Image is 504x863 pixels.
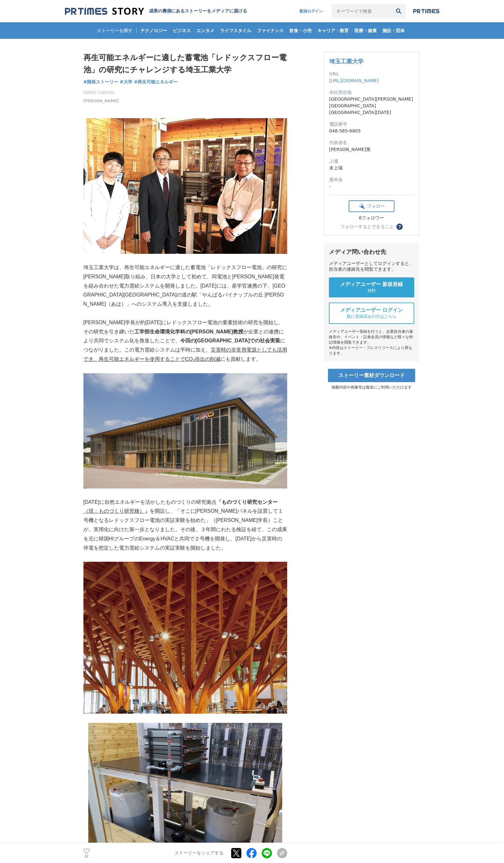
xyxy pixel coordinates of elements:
h1: 再生可能エネルギーに適した蓄電池「レドックスフロー電池」の研究にチャレンジする埼玉工業大学 [83,52,287,76]
button: 検索 [392,4,406,18]
span: ライフスタイル [217,28,254,33]
strong: 今回の[GEOGRAPHIC_DATA]での社会実装 [180,338,280,343]
a: 埼玉工業大学 [329,58,364,65]
a: ストーリー素材ダウンロード [328,369,415,382]
a: 施設・団体 [380,22,407,39]
span: 施設・団体 [380,28,407,33]
span: エンタメ [194,28,217,33]
div: メディアユーザー登録を行うと、企業担当者の連絡先や、イベント・記者会見の情報など様々な特記情報を閲覧できます。 ※内容はストーリー・プレスリリースにより異なります。 [329,329,414,356]
p: [PERSON_NAME]学長が約[DATE]にレドックスフロー電池の要素技術の研究を開始し、その研究を引き継いだ が企業との連携により共同でシステム化を推進したことで、 につながりました。この... [83,318,287,364]
a: [URL][DOMAIN_NAME] [329,78,379,83]
img: prtimes [413,9,439,14]
dd: [GEOGRAPHIC_DATA][PERSON_NAME][GEOGRAPHIC_DATA][GEOGRAPHIC_DATA][DATE] [329,96,414,116]
img: thumbnail_30073100-73f1-11f0-ae2e-932adad53485.png [88,723,282,846]
p: [DATE]に自然エネルギーを活かしたものづくりの研究拠点 を開設し、「そこに[PERSON_NAME]パネルを設置して１号機となるレドックスフロー電池の実証実験を始めた」（[PERSON_NA... [83,498,287,553]
a: メディアユーザー 新規登録 無料 [329,277,414,297]
a: 配信ログイン [293,4,329,18]
span: #再生可能エネルギー [134,79,178,85]
a: [PERSON_NAME] [83,98,119,104]
strong: 工学部生命環境化学科の[PERSON_NAME]教授 [134,329,243,334]
dt: 本社所在地 [329,89,414,96]
dt: 代表者名 [329,139,414,146]
a: ファイナンス [254,22,286,39]
dd: 未上場 [329,165,414,171]
a: 飲食・小売 [287,22,314,39]
p: 12 [83,854,90,858]
span: 医療・健康 [352,28,379,33]
a: エンタメ [194,22,217,39]
a: テクノロジー [138,22,170,39]
span: ？ [397,225,402,229]
span: メディアユーザー ログイン [340,307,403,314]
dt: 上場 [329,158,414,165]
a: キャリア・教育 [315,22,351,39]
a: 医療・健康 [352,22,379,39]
span: 既に登録済みの方はこちら [347,314,396,319]
img: 成果の裏側にあるストーリーをメディアに届ける [65,7,144,16]
span: #大学 [120,79,132,85]
dd: [PERSON_NAME]業 [329,146,414,153]
button: ？ [396,224,403,230]
a: ライフスタイル [217,22,254,39]
span: メディアユーザー 新規登録 [340,281,403,288]
dt: 資本金 [329,176,414,183]
img: thumbnail_a10390c0-733c-11f0-bd62-1fd418282a39.jpg [83,373,287,489]
strong: 「ものづくり研究センター [217,499,278,505]
span: 飲食・小売 [287,28,314,33]
dd: 048-585-6805 [329,128,414,134]
h2: 成果の裏側にあるストーリーをメディアに届ける [149,8,247,14]
u: （現：ものづくり研究棟） [83,508,145,514]
span: #開発ストーリー [83,79,118,85]
dt: URL [329,71,414,77]
button: フォロー [349,200,394,212]
p: 埼玉工業大学は、再生可能エネルギーに適した蓄電池「レドックスフロー電池」の研究に[PERSON_NAME]取り組み、日本の大学として初めて、同電池と[PERSON_NAME]発電を組み合わせた電... [83,263,287,309]
div: メディア問い合わせ先 [329,248,414,256]
strong: 」 [145,508,150,514]
a: 成果の裏側にあるストーリーをメディアに届ける 成果の裏側にあるストーリーをメディアに届ける [65,7,247,16]
dd: - [329,183,414,190]
a: ビジネス [170,22,193,39]
input: キーワードで検索 [331,4,392,18]
img: thumbnail_eb55e250-739d-11f0-81c7-fd1cffee32e1.JPG [83,118,287,254]
a: #大学 [120,79,132,85]
span: 無料 [367,288,376,294]
span: テクノロジー [138,28,170,33]
a: #再生可能エネルギー [134,79,178,85]
span: ビジネス [170,28,193,33]
dt: 電話番号 [329,121,414,128]
span: キャリア・教育 [315,28,351,33]
div: メディアユーザーとしてログインすると、担当者の連絡先を閲覧できます。 [329,261,414,272]
a: メディアユーザー ログイン 既に登録済みの方はこちら [329,303,414,324]
p: ストーリーをシェアする [174,850,224,856]
span: [DATE] 11時10分 [83,90,119,96]
p: 掲載内容や画像等は報道にご利用いただけます [324,385,419,390]
span: ファイナンス [254,28,286,33]
div: 6フォロワー [349,215,394,221]
a: #開発ストーリー [83,79,118,85]
div: フォローするとできること [340,225,394,229]
img: thumbnail_6c192ec0-739a-11f0-8c98-4bc106d761f2.jpg [83,562,287,714]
